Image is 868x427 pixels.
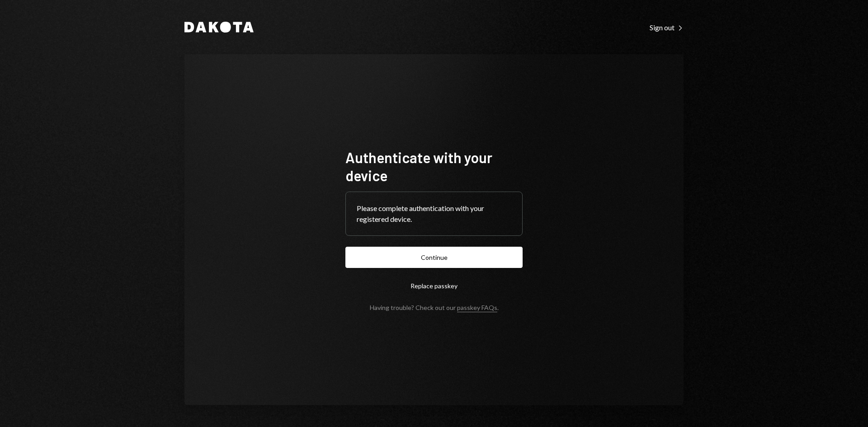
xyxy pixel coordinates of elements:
[650,22,684,32] a: Sign out
[345,247,523,268] button: Continue
[345,275,523,296] button: Replace passkey
[357,203,511,225] div: Please complete authentication with your registered device.
[650,23,684,32] div: Sign out
[457,304,497,312] a: passkey FAQs
[345,148,523,184] h1: Authenticate with your device
[370,304,499,311] div: Having trouble? Check out our .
